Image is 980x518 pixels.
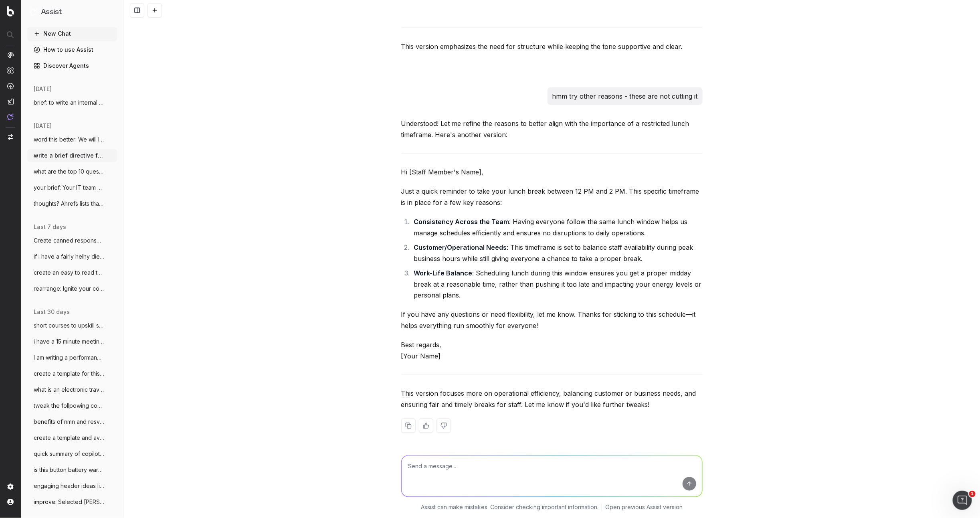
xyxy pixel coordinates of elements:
img: Studio [7,98,14,105]
img: Botify logo [7,6,14,16]
span: short courses to upskill seo contnrt wri [34,322,104,330]
button: New Chat [27,27,117,40]
button: create a template and average character [27,431,117,444]
p: Assist can make mistakes. Consider checking important information. [421,504,598,512]
button: Assist [30,6,114,18]
iframe: Intercom live chat [953,491,972,510]
span: create a template and average character [34,434,104,442]
button: your brief: Your IT team have limited ce [27,181,117,194]
span: create a template for this header for ou [34,370,104,378]
img: Assist [7,113,14,120]
button: thoughts? Ahrefs lists that all non-bran [27,197,117,210]
span: quick summary of copilot create an agent [34,450,104,458]
img: Activation [7,83,14,89]
p: Understood! Let me refine the reasons to better align with the importance of a restricted lunch t... [401,118,703,140]
button: if i have a fairly helhy diet is one act [27,250,117,263]
img: Botify assist logo [389,121,397,129]
h1: Assist [41,6,62,18]
button: write a brief directive for a staff memb [27,149,117,162]
li: : Scheduling lunch during this window ensures you get a proper midday break at a reasonable time,... [412,267,703,301]
span: benefits of nmn and resveratrol for 53 y [34,418,104,426]
button: is this button battery warning in line w [27,463,117,476]
span: last 30 days [34,308,70,316]
p: Just a quick reminder to take your lunch break between 12 PM and 2 PM. This specific timeframe is... [401,186,703,208]
button: improve: Selected [PERSON_NAME] stores a [27,496,117,508]
p: Hi [Staff Member's Name], [401,166,703,178]
img: Analytics [7,52,14,58]
a: Open previous Assist version [605,504,683,512]
span: if i have a fairly helhy diet is one act [34,253,104,261]
button: word this better: We will look at having [27,133,117,146]
button: I am writing a performance review and po [27,351,117,364]
span: engaging header ideas like this: Discove [34,482,104,490]
p: This version emphasizes the need for structure while keeping the tone supportive and clear. [401,41,703,52]
span: your brief: Your IT team have limited ce [34,184,104,192]
span: 1 [969,491,976,497]
button: tweak the follpowing content to reflect [27,399,117,412]
button: brief: to write an internal comms update [27,96,117,109]
button: what is an electronic travel authority E [27,383,117,396]
span: tweak the follpowing content to reflect [34,402,104,410]
button: short courses to upskill seo contnrt wri [27,319,117,332]
strong: Customer/Operational Needs [414,243,507,251]
button: benefits of nmn and resveratrol for 53 y [27,415,117,428]
img: Assist [30,8,38,16]
li: : This timeframe is set to balance staff availability during peak business hours while still givi... [412,242,703,264]
p: This version focuses more on operational efficiency, balancing customer or business needs, and en... [401,388,703,411]
span: what are the top 10 questions that shoul [34,168,104,176]
span: Create canned response to customers/stor [34,237,104,245]
span: [DATE] [34,85,52,93]
p: If you have any questions or need flexibility, let me know. Thanks for sticking to this schedule—... [401,309,703,332]
button: i have a 15 minute meeting with a petula [27,335,117,348]
span: word this better: We will look at having [34,136,104,144]
button: engaging header ideas like this: Discove [27,480,117,492]
span: what is an electronic travel authority E [34,386,104,394]
button: create an easy to read table that outlin [27,266,117,279]
button: quick summary of copilot create an agent [27,447,117,460]
span: i have a 15 minute meeting with a petula [34,338,104,346]
button: create a template for this header for ou [27,367,117,380]
span: improve: Selected [PERSON_NAME] stores a [34,498,104,506]
span: last 7 days [34,223,66,231]
span: [DATE] [34,122,52,130]
img: My account [7,499,14,505]
img: Setting [7,484,14,490]
img: Intelligence [7,67,14,74]
button: what are the top 10 questions that shoul [27,165,117,178]
span: rearrange: Ignite your cooking potential [34,285,104,293]
span: thoughts? Ahrefs lists that all non-bran [34,200,104,208]
img: Switch project [8,134,13,140]
p: Best regards, [Your Name] [401,340,703,362]
strong: Work-Life Balance [414,269,473,277]
span: write a brief directive for a staff memb [34,152,104,160]
span: brief: to write an internal comms update [34,99,104,107]
button: rearrange: Ignite your cooking potential [27,282,117,295]
p: hmm try other reasons - these are not cutting it [552,91,698,102]
li: : Having everyone follow the same lunch window helps us manage schedules efficiently and ensures ... [412,216,703,239]
span: create an easy to read table that outlin [34,269,104,277]
a: How to use Assist [27,43,117,56]
strong: Consistency Across the Team [414,218,509,226]
span: is this button battery warning in line w [34,466,104,474]
a: Discover Agents [27,59,117,72]
span: I am writing a performance review and po [34,354,104,362]
button: Create canned response to customers/stor [27,234,117,247]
